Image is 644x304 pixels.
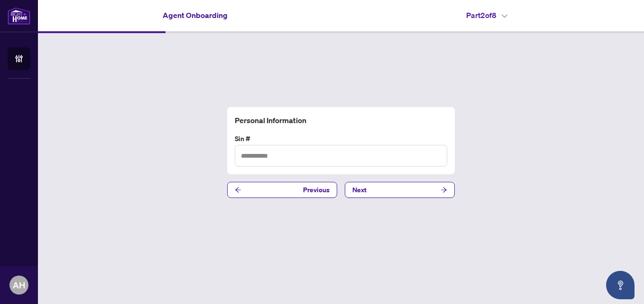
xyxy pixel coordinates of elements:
[441,187,447,193] span: arrow-right
[13,278,25,292] span: AH
[163,9,228,21] h4: Agent Onboarding
[606,271,635,299] button: Open asap
[227,182,337,198] button: Previous
[466,9,507,21] h4: Part 2 of 8
[235,134,447,144] label: Sin #
[235,115,447,126] h4: Personal Information
[235,187,241,193] span: arrow-left
[8,7,30,25] img: logo
[352,182,367,197] span: Next
[345,182,455,198] button: Next
[303,182,330,197] span: Previous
